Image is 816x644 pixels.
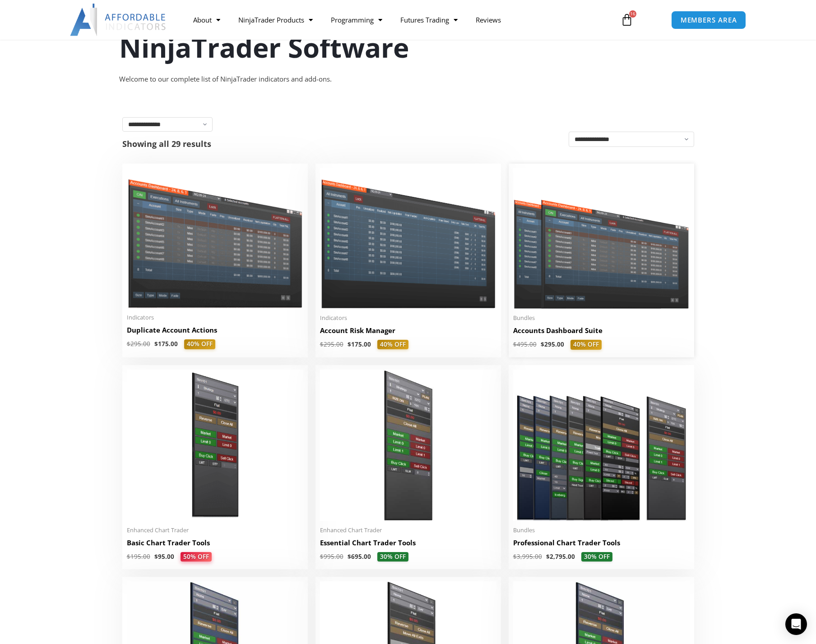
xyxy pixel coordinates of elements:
span: $ [320,340,324,348]
span: Enhanced Chart Trader [127,526,303,534]
h2: Account Risk Manager [320,326,496,335]
span: Enhanced Chart Trader [320,526,496,534]
bdi: 175.00 [154,340,178,348]
a: Futures Trading [391,9,467,30]
bdi: 195.00 [127,553,150,561]
bdi: 3,995.00 [513,553,542,561]
h2: Duplicate Account Actions [127,325,303,335]
a: Accounts Dashboard Suite [513,326,690,340]
a: 16 [607,7,647,33]
bdi: 495.00 [513,340,537,348]
span: 30% OFF [581,552,612,562]
bdi: 95.00 [154,553,174,561]
span: MEMBERS AREA [681,17,737,23]
a: About [184,9,229,30]
span: 40% OFF [570,340,602,350]
a: Professional Chart Trader Tools [513,538,690,552]
span: $ [127,553,130,561]
span: Indicators [320,314,496,322]
bdi: 295.00 [320,340,343,348]
span: $ [513,553,517,561]
img: Duplicate Account Actions [127,168,303,308]
img: LogoAI | Affordable Indicators – NinjaTrader [70,4,167,36]
a: Duplicate Account Actions [127,325,303,339]
bdi: 995.00 [320,553,343,561]
h2: Basic Chart Trader Tools [127,538,303,548]
span: $ [546,553,550,561]
span: 30% OFF [377,552,408,562]
bdi: 295.00 [541,340,564,348]
a: NinjaTrader Products [229,9,322,30]
bdi: 295.00 [127,340,150,348]
bdi: 2,795.00 [546,553,575,561]
span: $ [320,553,324,561]
a: Reviews [467,9,510,30]
a: Basic Chart Trader Tools [127,538,303,552]
h2: Essential Chart Trader Tools [320,538,496,548]
span: Indicators [127,314,303,321]
span: Bundles [513,526,690,534]
img: Accounts Dashboard Suite [513,168,690,309]
nav: Menu [184,9,610,30]
img: Account Risk Manager [320,168,496,308]
span: 50% OFF [179,552,213,562]
span: Bundles [513,314,690,322]
span: $ [513,340,517,348]
span: 40% OFF [184,339,215,349]
a: MEMBERS AREA [671,11,746,29]
div: Open Intercom Messenger [785,613,807,635]
a: Account Risk Manager [320,326,496,340]
span: $ [154,340,158,348]
h2: Accounts Dashboard Suite [513,326,690,335]
select: Shop order [569,132,694,147]
p: Showing all 29 results [122,140,211,148]
span: 40% OFF [377,340,408,350]
bdi: 695.00 [348,553,371,561]
img: ProfessionalToolsBundlePage [513,370,690,521]
span: $ [154,553,158,561]
img: BasicTools [127,370,303,521]
h2: Professional Chart Trader Tools [513,538,690,548]
a: Programming [322,9,391,30]
bdi: 175.00 [348,340,371,348]
span: $ [348,340,351,348]
span: $ [127,340,130,348]
span: $ [348,553,351,561]
img: Essential Chart Trader Tools [320,370,496,521]
div: Welcome to our complete list of NinjaTrader indicators and add-ons. [119,73,697,86]
span: $ [541,340,544,348]
a: Essential Chart Trader Tools [320,538,496,552]
h1: NinjaTrader Software [119,28,697,66]
span: 16 [629,10,636,18]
